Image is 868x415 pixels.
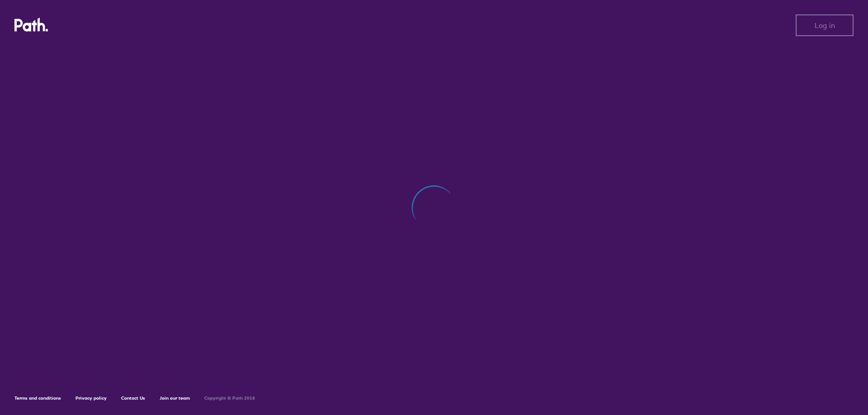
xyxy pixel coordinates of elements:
[815,21,835,29] span: Log in
[796,14,854,36] button: Log in
[204,396,255,401] h6: Copyright © Path 2018
[14,395,61,401] a: Terms and conditions
[121,395,145,401] a: Contact Us
[75,395,107,401] a: Privacy policy
[160,395,190,401] a: Join our team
